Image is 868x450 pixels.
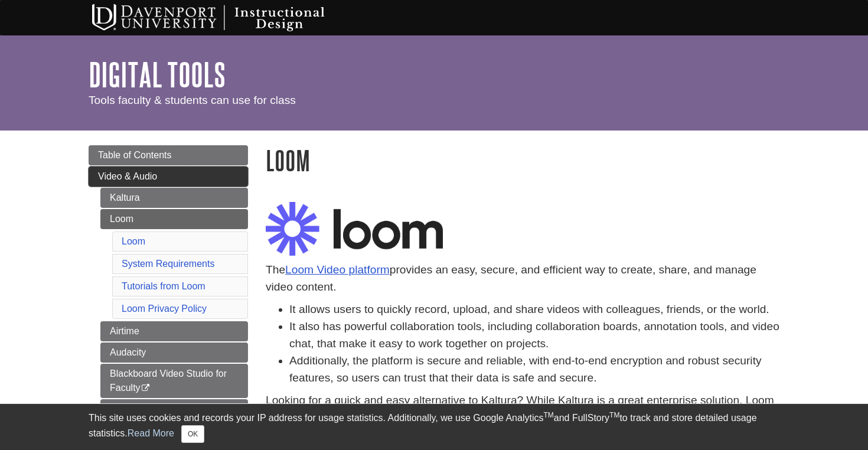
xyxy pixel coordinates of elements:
[543,411,553,419] sup: TM
[100,188,248,208] a: Kaltura
[266,262,779,296] p: The provides an easy, secure, and efficient way to create, share, and manage video content.
[122,259,214,269] a: System Requirements
[89,167,248,187] a: Video & Audio
[141,384,151,392] i: This link opens in a new window
[98,171,157,181] span: Video & Audio
[100,209,248,229] a: Loom
[266,145,779,175] h1: Loom
[289,301,779,318] li: It allows users to quickly record, upload, and share videos with colleagues, friends, or the world.
[181,425,204,443] button: Close
[83,3,366,32] img: Davenport University Instructional Design
[266,202,443,256] img: loom logo
[100,343,248,363] a: Audacity
[285,263,390,276] a: Loom Video platform
[289,318,779,353] li: It also has powerful collaboration tools, including collaboration boards, annotation tools, and v...
[98,150,172,160] span: Table of Contents
[289,353,779,387] li: Additionally, the platform is secure and reliable, with end-to-end encryption and robust security...
[100,321,248,341] a: Airtime
[89,94,296,106] span: Tools faculty & students can use for class
[100,399,248,433] a: Blackboard Video Studio for Students
[89,145,248,165] a: Table of Contents
[89,411,779,443] div: This site uses cookies and records your IP address for usage statistics. Additionally, we use Goo...
[100,364,248,398] a: Blackboard Video Studio for Faculty
[122,304,207,314] a: Loom Privacy Policy
[122,236,145,246] a: Loom
[89,56,226,93] a: Digital Tools
[609,411,619,419] sup: TM
[128,428,174,438] a: Read More
[122,281,205,291] a: Tutorials from Loom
